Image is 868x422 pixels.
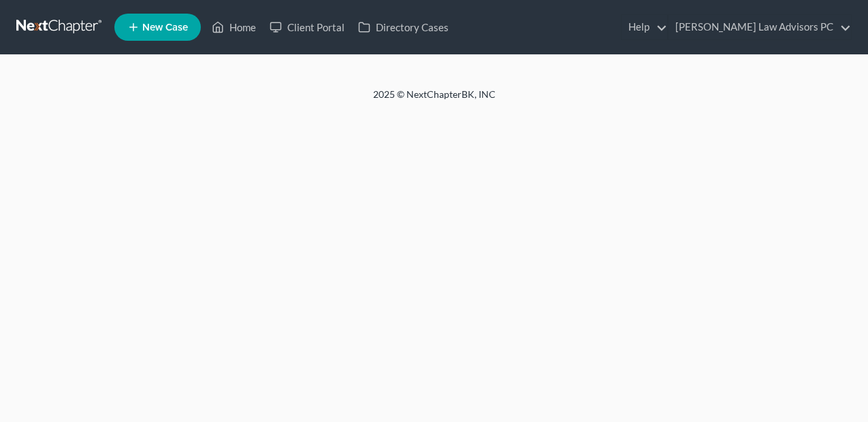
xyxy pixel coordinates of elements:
a: Help [622,15,667,39]
div: 2025 © NextChapterBK, INC [46,88,822,112]
a: Directory Cases [351,15,455,39]
new-legal-case-button: New Case [114,14,201,41]
a: [PERSON_NAME] Law Advisors PC [669,15,851,39]
a: Client Portal [263,15,351,39]
a: Home [205,15,263,39]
